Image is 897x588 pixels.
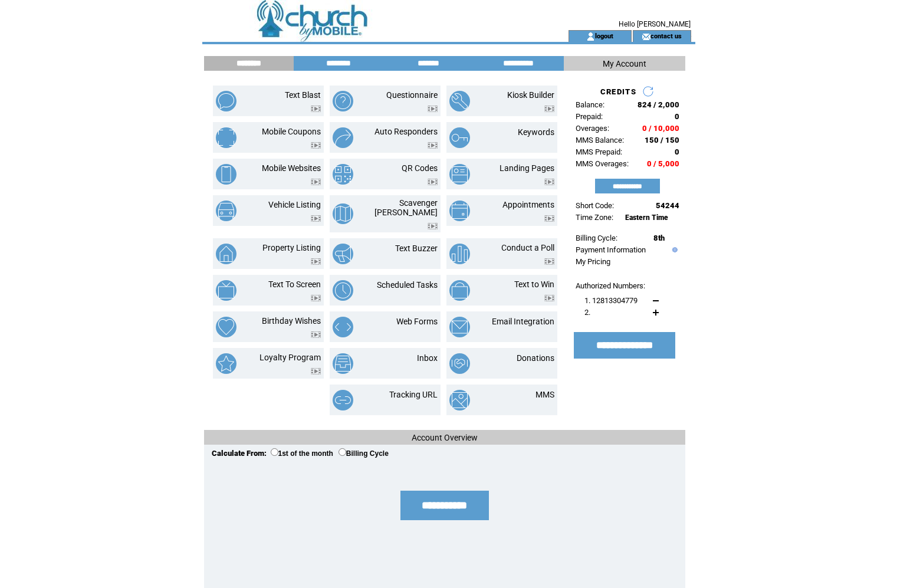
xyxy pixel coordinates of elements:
[216,280,236,301] img: text-to-screen.png
[333,164,353,185] img: qr-codes.png
[216,201,236,221] img: vehicle-listing.png
[501,243,554,252] a: Conduct a Poll
[374,127,438,136] a: Auto Responders
[285,90,321,100] a: Text Blast
[311,368,321,375] img: video.png
[669,247,678,252] img: help.gif
[449,353,470,374] img: donations.png
[428,223,438,229] img: video.png
[576,159,629,168] span: MMS Overages:
[262,163,321,173] a: Mobile Websites
[412,433,478,442] span: Account Overview
[514,280,554,289] a: Text to Win
[502,200,554,209] a: Appointments
[428,106,438,112] img: video.png
[595,32,613,40] a: logout
[535,390,554,399] a: MMS
[216,353,236,374] img: loyalty-program.png
[544,258,554,265] img: video.png
[449,280,470,301] img: text-to-win.png
[584,308,590,317] span: 2.
[638,100,679,109] span: 824 / 2,000
[386,90,438,100] a: Questionnaire
[402,163,438,173] a: QR Codes
[544,215,554,222] img: video.png
[576,257,610,266] a: My Pricing
[262,316,321,326] a: Birthday Wishes
[333,127,353,148] img: auto-responders.png
[333,353,353,374] img: inbox.png
[675,112,679,121] span: 0
[576,124,609,133] span: Overages:
[311,179,321,185] img: video.png
[268,200,321,209] a: Vehicle Listing
[389,390,438,399] a: Tracking URL
[311,215,321,222] img: video.png
[428,142,438,149] img: video.png
[268,280,321,289] a: Text To Screen
[653,234,665,242] span: 8th
[645,136,679,144] span: 150 / 150
[647,159,679,168] span: 0 / 5,000
[600,87,636,96] span: CREDITS
[212,449,267,458] span: Calculate From:
[311,331,321,338] img: video.png
[576,213,613,222] span: Time Zone:
[449,127,470,148] img: keywords.png
[216,91,236,111] img: text-blast.png
[449,244,470,264] img: conduct-a-poll.png
[619,20,691,28] span: Hello [PERSON_NAME]
[449,164,470,185] img: landing-pages.png
[333,390,353,410] img: tracking-url.png
[216,244,236,264] img: property-listing.png
[449,317,470,337] img: email-integration.png
[216,317,236,337] img: birthday-wishes.png
[576,201,614,210] span: Short Code:
[642,124,679,133] span: 0 / 10,000
[675,147,679,156] span: 0
[396,317,438,326] a: Web Forms
[417,353,438,363] a: Inbox
[576,234,617,242] span: Billing Cycle:
[492,317,554,326] a: Email Integration
[262,127,321,136] a: Mobile Coupons
[377,280,438,290] a: Scheduled Tasks
[449,390,470,410] img: mms.png
[625,213,668,222] span: Eastern Time
[339,448,346,456] input: Billing Cycle
[333,280,353,301] img: scheduled-tasks.png
[339,449,389,458] label: Billing Cycle
[259,353,321,362] a: Loyalty Program
[517,353,554,363] a: Donations
[449,91,470,111] img: kiosk-builder.png
[544,179,554,185] img: video.png
[576,136,624,144] span: MMS Balance:
[507,90,554,100] a: Kiosk Builder
[271,449,333,458] label: 1st of the month
[576,100,604,109] span: Balance:
[216,127,236,148] img: mobile-coupons.png
[374,198,438,217] a: Scavenger [PERSON_NAME]
[576,281,645,290] span: Authorized Numbers:
[576,147,622,156] span: MMS Prepaid:
[586,32,595,41] img: account_icon.gif
[216,164,236,185] img: mobile-websites.png
[311,258,321,265] img: video.png
[311,142,321,149] img: video.png
[544,295,554,301] img: video.png
[333,91,353,111] img: questionnaire.png
[428,179,438,185] img: video.png
[262,243,321,252] a: Property Listing
[576,245,646,254] a: Payment Information
[584,296,638,305] span: 1. 12813304779
[449,201,470,221] img: appointments.png
[642,32,650,41] img: contact_us_icon.gif
[576,112,603,121] span: Prepaid:
[333,203,353,224] img: scavenger-hunt.png
[311,295,321,301] img: video.png
[271,448,278,456] input: 1st of the month
[311,106,321,112] img: video.png
[395,244,438,253] a: Text Buzzer
[500,163,554,173] a: Landing Pages
[603,59,646,68] span: My Account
